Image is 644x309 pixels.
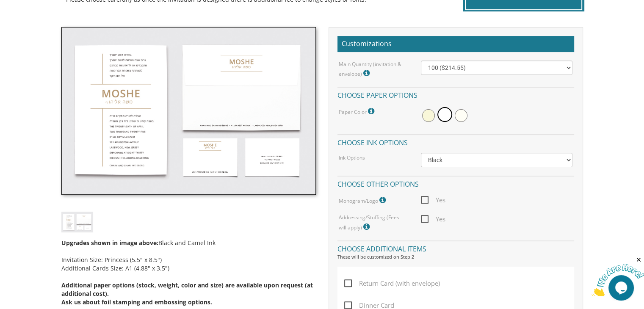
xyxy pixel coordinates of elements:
[61,27,316,195] img: bminv-thumb-2.jpg
[61,232,316,306] div: Black and Camel Ink Invitation Size: Princess (5.5" x 8.5") Additional Cards Size: A1 (4.88" x 3.5")
[61,212,93,232] img: bminv-thumb-2.jpg
[421,214,445,224] span: Yes
[339,106,376,117] label: Paper Color
[337,36,574,52] h2: Customizations
[337,254,574,260] div: These will be customized on Step 2
[339,214,408,232] label: Addressing/Stuffing (Fees will apply)
[339,154,365,161] label: Ink Options
[337,134,574,149] h4: Choose ink options
[61,281,313,298] span: Additional paper options (stock, weight, color and size) are available upon request (at additiona...
[337,176,574,190] h4: Choose other options
[61,239,158,247] span: Upgrades shown in image above:
[421,195,445,205] span: Yes
[591,256,644,296] iframe: chat widget
[344,278,440,289] span: Return Card (with envelope)
[339,195,388,206] label: Monogram/Logo
[337,87,574,102] h4: Choose paper options
[339,61,408,79] label: Main Quantity (invitation & envelope)
[61,298,212,306] span: Ask us about foil stamping and embossing options.
[337,240,574,255] h4: Choose additional items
